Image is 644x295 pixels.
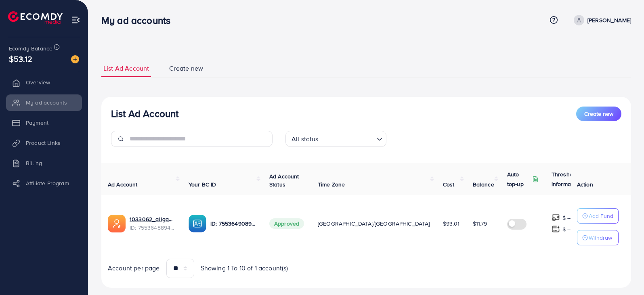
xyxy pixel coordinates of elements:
span: ID: 7553648894026989575 [130,224,176,232]
img: top-up amount [552,213,560,222]
span: Showing 1 To 10 of 1 account(s) [201,264,288,273]
img: ic-ads-acc.e4c84228.svg [108,215,126,232]
img: menu [71,15,80,25]
span: Cost [443,180,455,188]
span: Action [577,180,593,188]
p: Threshold information [552,169,591,189]
img: image [71,55,79,63]
span: $11.79 [473,220,487,228]
span: $53.12 [9,53,32,65]
span: Ad Account Status [269,172,299,188]
p: $ --- [562,224,573,234]
span: Create new [584,110,613,118]
button: Create new [576,107,621,121]
span: $93.01 [443,220,460,228]
span: [GEOGRAPHIC_DATA]/[GEOGRAPHIC_DATA] [318,220,430,228]
input: Search for option [321,132,373,145]
button: Add Fund [577,208,619,224]
span: Your BC ID [189,180,216,188]
h3: List Ad Account [111,108,178,119]
p: Withdraw [589,233,612,243]
span: Ecomdy Balance [9,44,52,52]
p: Add Fund [589,211,613,221]
a: 1033062_allgadgets_1758721188396 [130,215,176,223]
img: logo [8,11,63,24]
span: List Ad Account [103,64,149,73]
img: ic-ba-acc.ded83a64.svg [189,215,206,232]
p: Auto top-up [507,169,531,189]
div: <span class='underline'>1033062_allgadgets_1758721188396</span></br>7553648894026989575 [130,215,176,232]
span: Time Zone [318,180,345,188]
a: [PERSON_NAME] [571,15,631,25]
span: Account per page [108,264,160,273]
span: Approved [269,218,304,229]
p: $ --- [562,213,573,223]
img: top-up amount [552,225,560,233]
h3: My ad accounts [101,15,177,26]
button: Withdraw [577,230,619,245]
span: Ad Account [108,180,138,188]
p: [PERSON_NAME] [587,15,631,25]
p: ID: 7553649089456701448 [210,219,256,228]
span: All status [290,133,320,145]
div: Search for option [285,131,386,147]
span: Create new [169,64,203,73]
span: Balance [473,180,494,188]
